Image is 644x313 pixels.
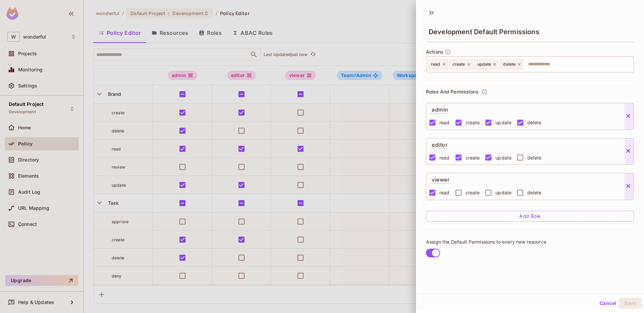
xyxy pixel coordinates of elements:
button: Cancel [597,298,619,309]
span: Development Default Permissions [429,28,539,36]
p: editor [429,138,447,149]
p: admin [429,103,448,114]
span: create [466,119,480,126]
p: Roles And Permissions [426,89,479,95]
div: update [474,59,499,69]
button: Add Role [426,211,634,222]
span: create [452,62,465,67]
div: create [449,59,473,69]
span: update [495,119,512,126]
span: read [431,62,440,67]
span: delete [527,119,541,126]
span: create [466,189,480,196]
span: Assign the Default Permissions to every new resource [426,239,546,245]
div: delete [500,59,523,69]
span: read [439,119,450,126]
span: update [495,154,512,161]
span: update [495,189,512,196]
p: viewer [429,173,449,184]
button: Save [619,298,641,309]
span: update [477,62,491,67]
span: delete [527,189,541,196]
span: read [439,154,450,161]
span: read [439,189,450,196]
span: delete [527,154,541,161]
div: read [428,59,448,69]
span: delete [503,62,516,67]
span: Actions [426,49,443,55]
span: create [466,154,480,161]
